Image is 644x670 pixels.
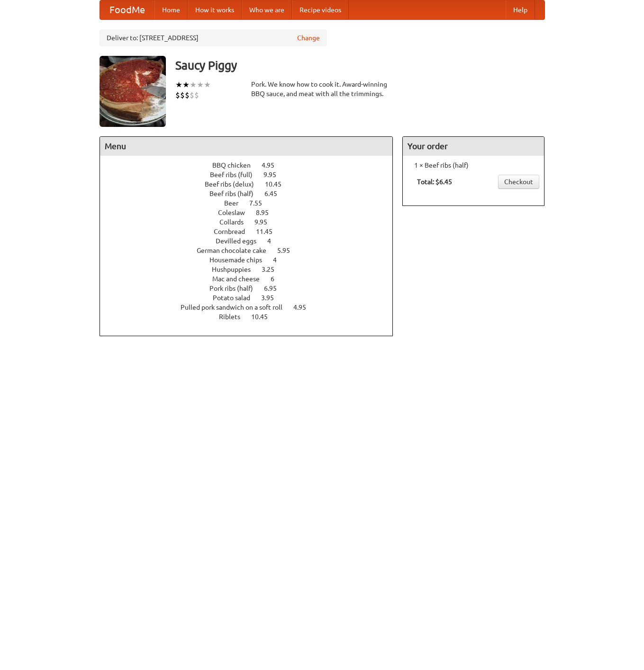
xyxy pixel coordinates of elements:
[181,304,324,311] a: Pulled pork sandwich on a soft roll 4.95
[224,199,248,207] span: Beer
[271,275,284,283] span: 6
[254,218,277,226] span: 9.95
[209,256,294,264] a: Housemade chips 4
[212,275,292,283] a: Mac and cheese 6
[297,33,320,43] a: Change
[256,228,282,235] span: 11.45
[205,180,263,188] span: Beef ribs (delux)
[154,0,188,19] a: Home
[212,266,292,273] a: Hushpuppies 3.25
[218,209,286,216] a: Coleslaw 8.95
[100,29,327,46] div: Deliver to: [STREET_ADDRESS]
[249,199,272,207] span: 7.55
[175,56,545,75] h3: Saucy Piggy
[212,161,260,169] span: BBQ chicken
[264,190,287,197] span: 6.45
[417,178,452,186] b: Total: $6.45
[205,180,299,188] a: Beef ribs (delux) 10.45
[219,218,253,226] span: Collards
[292,0,349,19] a: Recipe videos
[209,285,263,292] span: Pork ribs (half)
[403,137,544,156] h4: Your order
[212,266,260,273] span: Hushpuppies
[100,56,166,127] img: angular.jpg
[181,304,292,311] span: Pulled pork sandwich on a soft roll
[197,247,276,254] span: German chocolate cake
[261,294,283,302] span: 3.95
[190,90,194,100] li: $
[180,90,185,100] li: $
[175,90,180,100] li: $
[214,228,254,235] span: Cornbread
[210,171,262,179] span: Beef ribs (full)
[265,180,291,188] span: 10.45
[175,80,182,90] li: ★
[277,247,299,254] span: 5.95
[251,80,393,98] div: Pork. We know how to cook it. Award-winning BBQ sauce, and meat with all the trimmings.
[209,190,295,197] a: Beef ribs (half) 6.45
[214,228,290,235] a: Cornbread 11.45
[212,161,292,169] a: BBQ chicken 4.95
[213,294,291,302] a: Potato salad 3.95
[216,237,289,245] a: Devilled eggs 4
[212,275,269,283] span: Mac and cheese
[197,247,308,254] a: German chocolate cake 5.95
[264,285,286,292] span: 6.95
[256,209,278,216] span: 8.95
[262,266,284,273] span: 3.25
[506,0,535,19] a: Help
[408,161,539,170] li: 1 × Beef ribs (half)
[216,237,266,245] span: Devilled eggs
[273,256,286,264] span: 4
[267,237,281,245] span: 4
[251,313,277,321] span: 10.45
[100,0,154,19] a: FoodMe
[498,175,539,189] a: Checkout
[182,80,190,90] li: ★
[262,161,284,169] span: 4.95
[100,137,393,156] h4: Menu
[293,304,316,311] span: 4.95
[242,0,292,19] a: Who we are
[224,199,280,207] a: Beer 7.55
[185,90,190,100] li: $
[209,285,294,292] a: Pork ribs (half) 6.95
[210,171,294,179] a: Beef ribs (full) 9.95
[263,171,286,179] span: 9.95
[204,80,211,90] li: ★
[190,80,197,90] li: ★
[194,90,199,100] li: $
[197,80,204,90] li: ★
[209,190,263,197] span: Beef ribs (half)
[219,313,285,321] a: Riblets 10.45
[213,294,260,302] span: Potato salad
[209,256,272,264] span: Housemade chips
[219,313,250,321] span: Riblets
[218,209,254,216] span: Coleslaw
[188,0,242,19] a: How it works
[219,218,285,226] a: Collards 9.95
